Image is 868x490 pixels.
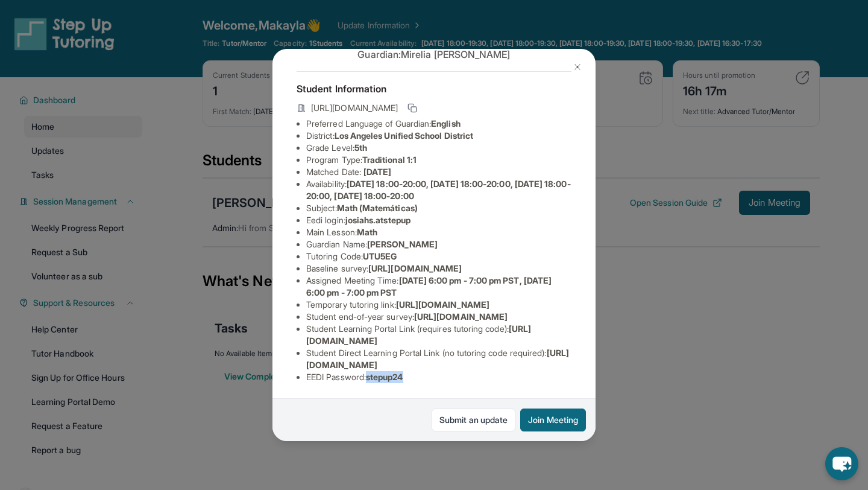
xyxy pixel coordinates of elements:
a: Submit an update [432,409,515,431]
li: Eedi login : [306,214,571,226]
li: Main Lesson : [306,226,571,238]
li: Baseline survey : [306,262,571,275]
span: Math (Matemáticas) [337,203,418,213]
span: English [431,118,461,129]
li: Preferred Language of Guardian: [306,118,571,130]
li: Tutoring Code : [306,250,571,262]
li: Temporary tutoring link : [306,299,571,311]
span: [URL][DOMAIN_NAME] [414,311,508,322]
li: Grade Level: [306,142,571,154]
span: [URL][DOMAIN_NAME] [311,102,398,114]
span: Los Angeles Unified School District [335,130,473,141]
span: [DATE] 18:00-20:00, [DATE] 18:00-20:00, [DATE] 18:00-20:00, [DATE] 18:00-20:00 [306,179,571,201]
li: Program Type: [306,154,571,166]
span: UTU5EG [363,251,397,261]
span: Math [357,227,377,237]
span: [DATE] [363,167,391,177]
span: josiahs.atstepup [345,215,410,225]
li: Assigned Meeting Time : [306,275,571,299]
button: Copy link [405,101,420,115]
span: Traditional 1:1 [362,154,417,165]
li: EEDI Password : [306,371,571,383]
span: stepup24 [366,372,403,382]
li: Subject : [306,202,571,214]
span: [DATE] 6:00 pm - 7:00 pm PST, [DATE] 6:00 pm - 7:00 pm PST [306,275,552,297]
li: Availability: [306,178,571,202]
span: [PERSON_NAME] [367,239,438,249]
li: Matched Date: [306,166,571,178]
button: Join Meeting [520,409,586,431]
li: Student Direct Learning Portal Link (no tutoring code required) : [306,347,571,371]
span: [URL][DOMAIN_NAME] [396,299,489,310]
span: 5th [354,142,367,153]
li: Student Learning Portal Link (requires tutoring code) : [306,323,571,347]
h4: Student Information [297,81,571,96]
li: District: [306,130,571,142]
button: chat-button [825,447,858,480]
img: Close Icon [573,62,582,72]
li: Guardian Name : [306,238,571,250]
p: Guardian: Mirelia [PERSON_NAME] [297,47,571,62]
span: [URL][DOMAIN_NAME] [368,263,462,273]
li: Student end-of-year survey : [306,311,571,323]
